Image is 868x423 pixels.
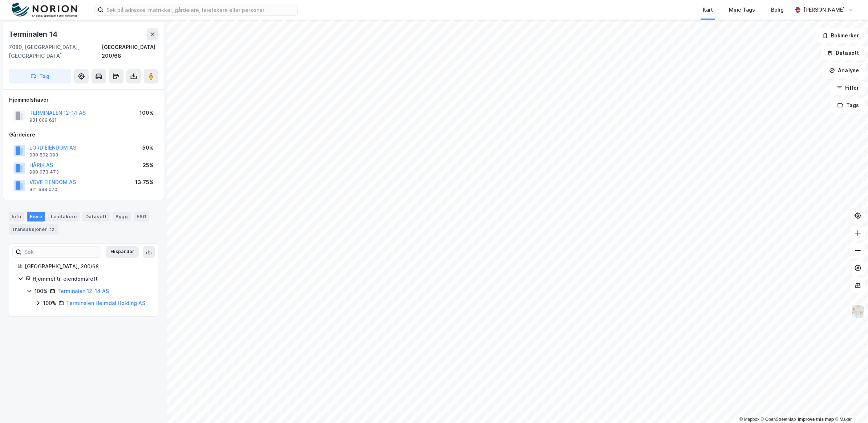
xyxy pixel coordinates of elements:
[139,109,154,117] div: 100%
[29,187,57,192] div: 921 698 070
[48,226,56,233] div: 12
[135,178,154,187] div: 13.75%
[9,28,58,40] div: Terminalen 14
[113,212,131,221] div: Bygg
[761,417,796,422] a: OpenStreetMap
[29,152,58,158] div: 988 802 093
[33,274,149,283] div: Hjemmel til eiendomsrett
[57,288,109,294] a: Terminalen 12-14 AS
[25,262,149,271] div: [GEOGRAPHIC_DATA], 200/68
[48,212,80,221] div: Leietakere
[798,417,834,422] a: Improve this map
[143,161,154,170] div: 25%
[703,5,713,14] div: Kart
[832,388,868,423] iframe: Chat Widget
[27,212,45,221] div: Eiere
[82,212,110,221] div: Datasett
[831,98,865,113] button: Tags
[35,287,48,296] div: 100%
[29,169,59,175] div: 990 073 473
[9,224,58,235] div: Transaksjoner
[729,5,755,14] div: Mine Tags
[21,247,101,257] input: Søk
[9,43,102,60] div: 7080, [GEOGRAPHIC_DATA], [GEOGRAPHIC_DATA]
[66,300,145,306] a: Terminalen Heimdal Holding AS
[9,212,24,221] div: Info
[134,212,149,221] div: ESG
[43,299,56,308] div: 100%
[9,95,158,104] div: Hjemmelshaver
[823,63,865,78] button: Analyse
[816,28,865,43] button: Bokmerker
[832,388,868,423] div: Kontrollprogram for chat
[106,246,139,258] button: Ekspander
[830,81,865,95] button: Filter
[142,143,154,152] div: 50%
[739,417,759,422] a: Mapbox
[12,3,77,17] img: norion-logo.80e7a08dc31c2e691866.png
[104,4,297,15] input: Søk på adresse, matrikkel, gårdeiere, leietakere eller personer
[771,5,784,14] div: Bolig
[803,5,845,14] div: [PERSON_NAME]
[821,46,865,60] button: Datasett
[9,130,158,139] div: Gårdeiere
[29,117,57,123] div: 931 009 621
[851,305,865,318] img: Z
[9,69,71,84] button: Tag
[102,43,158,60] div: [GEOGRAPHIC_DATA], 200/68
